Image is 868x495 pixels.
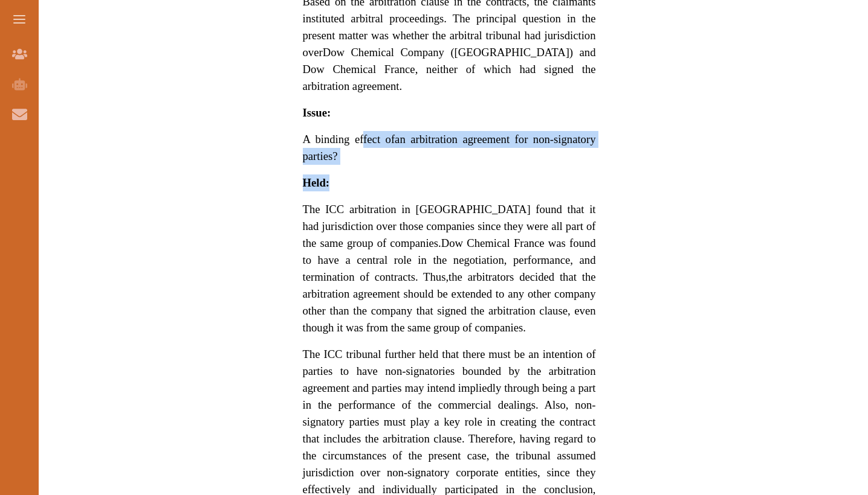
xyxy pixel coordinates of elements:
strong: Issue: [303,106,331,119]
span: Dow Chemical France was found to have a central role in the negotiation, performance, and termina... [303,237,596,283]
span: A binding effect of [303,133,395,145]
strong: Held: [303,176,330,189]
span: Dow Chemical Company ([GEOGRAPHIC_DATA]) and Dow Chemical France, neither of which had signed the... [303,46,596,92]
span: an arbitration agreement for non-signatory parties? [303,133,596,162]
span: The ICC arbitration in [GEOGRAPHIC_DATA] found that it had jurisdiction over those companies sinc... [303,203,596,249]
span: the arbitrators decided that the arbitration agreement should be extended to any other company ot... [303,270,596,334]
